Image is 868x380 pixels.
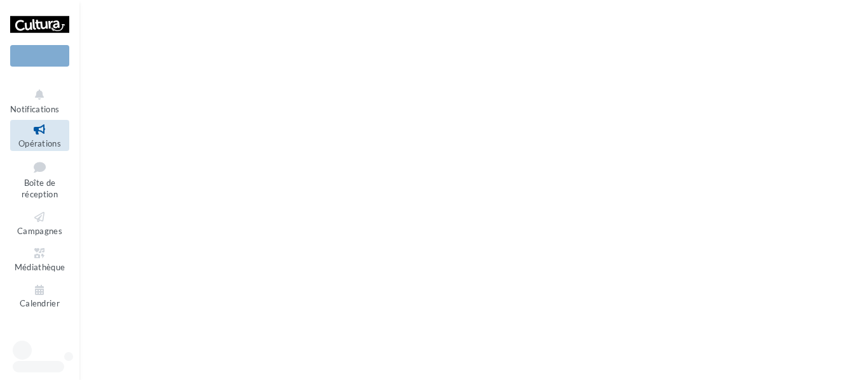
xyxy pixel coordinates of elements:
span: Campagnes [17,226,62,236]
span: Opérations [18,138,61,148]
span: Médiathèque [15,262,65,272]
div: Nouvelle campagne [10,45,69,67]
a: Calendrier [10,280,69,311]
a: Boîte de réception [10,156,69,202]
a: Médiathèque [10,244,69,275]
span: Notifications [10,104,59,114]
span: Boîte de réception [22,178,58,200]
a: Campagnes [10,207,69,239]
a: Opérations [10,120,69,151]
span: Calendrier [20,299,60,309]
